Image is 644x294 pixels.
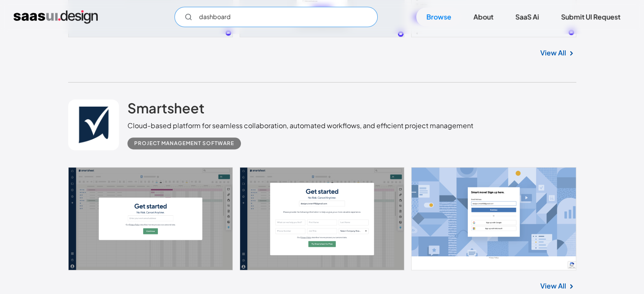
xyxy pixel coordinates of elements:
form: Email Form [174,7,378,27]
a: View All [540,48,566,58]
a: SaaS Ai [505,8,549,26]
a: View All [540,281,566,291]
a: Browse [416,8,462,26]
a: home [14,10,98,24]
div: Project Management Software [134,138,234,148]
input: Search UI designs you're looking for... [174,7,378,27]
a: Smartsheet [127,99,205,121]
a: About [463,8,503,26]
h2: Smartsheet [127,99,205,116]
a: Submit UI Request [551,8,630,26]
div: Cloud-based platform for seamless collaboration, automated workflows, and efficient project manag... [127,121,473,131]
